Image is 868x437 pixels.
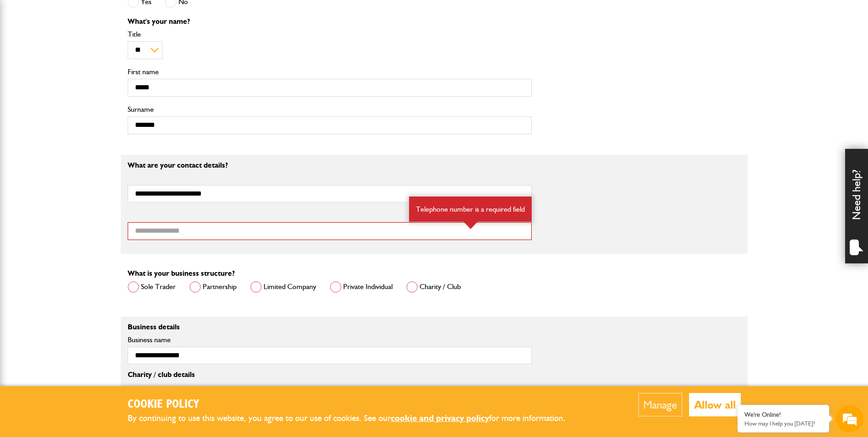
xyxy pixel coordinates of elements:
[128,162,532,169] p: What are your contact details?
[330,281,393,293] label: Private Individual
[250,281,316,293] label: Limited Company
[464,222,478,229] img: error-box-arrow.svg
[189,281,237,293] label: Partnership
[744,420,822,427] p: How may I help you today?
[150,5,172,27] div: Minimize live chat window
[128,270,235,277] label: What is your business structure?
[48,51,154,63] div: Chat with us now
[128,323,532,331] p: Business details
[638,393,682,416] button: Manage
[16,51,38,64] img: d_20077148190_company_1631870298795_20077148190
[124,282,166,295] em: Start Chat
[128,18,532,25] p: What's your name?
[128,371,532,378] p: Charity / club details
[128,411,581,426] p: By continuing to use this website, you agree to our use of cookies. See our for more information.
[689,393,741,416] button: Allow all
[12,166,167,274] textarea: Type your message and hit 'Enter'
[12,139,167,159] input: Enter your phone number
[845,149,868,263] div: Need help?
[12,112,167,132] input: Enter your email address
[391,413,489,423] a: cookie and privacy policy
[12,85,167,105] input: Enter your last name
[409,197,532,222] div: Telephone number is a required field
[128,281,176,293] label: Sole Trader
[128,336,532,344] label: Business name
[128,398,581,412] h2: Cookie Policy
[128,31,532,38] label: Title
[128,106,532,113] label: Surname
[744,411,822,419] div: We're Online!
[128,68,532,76] label: First name
[406,281,461,293] label: Charity / Club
